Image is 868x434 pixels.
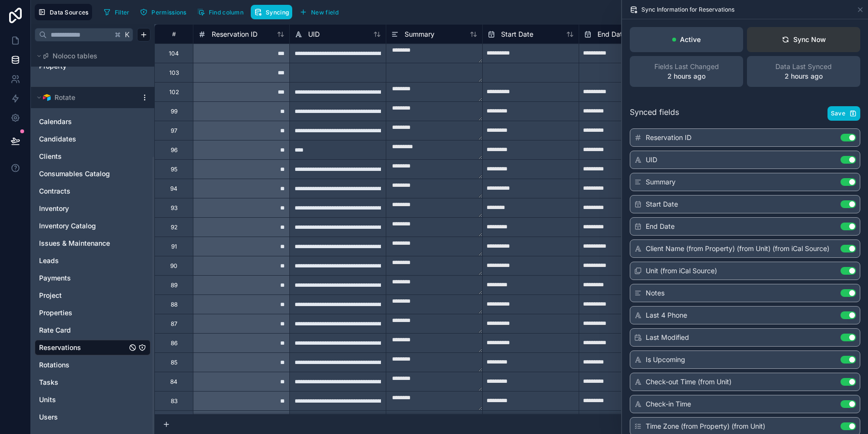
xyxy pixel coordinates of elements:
a: Tasks [39,378,127,387]
span: Reservation ID [646,133,692,142]
button: Airtable LogoRotate [35,91,137,104]
span: Reservations [39,343,81,352]
a: Users [39,412,127,422]
a: Leads [39,256,127,266]
div: Tasks [35,375,150,390]
div: Contracts [35,183,150,199]
div: 91 [171,243,177,251]
span: UID [308,29,320,39]
span: Rotations [39,360,69,370]
div: Leads [35,253,150,268]
div: Sync Now [782,35,826,44]
span: Summary [646,177,676,187]
a: Consumables Catalog [39,169,127,179]
div: 85 [171,359,177,366]
button: Data Sources [35,4,92,20]
a: Properties [39,308,127,318]
span: Calendars [39,117,72,126]
span: Consumables Catalog [39,169,110,179]
span: Is Upcoming [646,355,685,364]
a: Inventory [39,204,127,213]
p: 2 hours ago [667,71,705,81]
div: 96 [171,146,177,154]
div: Inventory Catalog [35,218,150,234]
div: Units [35,392,150,407]
div: Clients [35,149,150,164]
a: Reservations [39,343,127,352]
span: Data Last Synced [775,62,832,71]
span: Inventory Catalog [39,221,96,231]
span: Reservation ID [212,29,258,39]
a: Permissions [136,5,193,19]
span: Rotate [54,93,75,102]
div: 87 [171,320,177,328]
div: 93 [171,204,177,212]
span: Check-in Time [646,399,691,409]
div: 92 [171,224,177,231]
button: New field [296,5,342,19]
span: Leads [39,256,59,266]
span: Unit (from iCal Source) [646,266,717,276]
span: Synced fields [630,106,679,121]
div: 94 [170,185,177,193]
p: 2 hours ago [785,71,823,81]
span: Rate Card [39,325,71,335]
span: Contracts [39,186,70,196]
span: Last Modified [646,333,689,342]
div: 104 [169,50,179,57]
button: Sync Now [747,27,860,52]
span: Check-out Time (from Unit) [646,377,732,387]
span: Units [39,395,56,405]
span: Payments [39,273,71,283]
span: Inventory [39,204,69,213]
span: Permissions [151,9,186,16]
a: Units [39,395,127,405]
span: Time Zone (from Property) (from Unit) [646,421,765,431]
a: Syncing [251,5,296,19]
button: Filter [100,5,133,19]
a: Rate Card [39,325,127,335]
div: 84 [170,378,177,386]
div: 103 [169,69,179,77]
span: Candidates [39,134,76,144]
button: Permissions [136,5,190,19]
button: Syncing [251,5,292,19]
div: Users [35,409,150,425]
div: 90 [170,262,177,270]
div: 97 [171,127,177,135]
span: End Date [646,222,675,231]
span: Sync Information for Reservations [641,6,734,14]
p: Active [680,35,701,44]
a: Rotations [39,360,127,370]
span: Save [831,110,845,117]
div: Candidates [35,131,150,147]
button: Save [827,106,860,121]
a: Clients [39,152,127,161]
div: 89 [171,281,177,289]
a: Inventory Catalog [39,221,127,231]
span: Tasks [39,378,58,387]
a: Calendars [39,117,127,126]
span: Fields Last Changed [654,62,719,71]
div: Inventory [35,201,150,216]
div: 83 [171,397,177,405]
div: 95 [171,166,177,173]
a: Candidates [39,134,127,144]
span: UID [646,155,657,165]
div: 99 [171,108,177,115]
div: # [162,30,186,38]
button: Noloco tables [35,49,145,63]
div: 102 [169,88,179,96]
a: Payments [39,273,127,283]
span: New field [311,9,339,16]
div: Project [35,288,150,303]
span: Properties [39,308,72,318]
span: Last 4 Phone [646,310,687,320]
div: 88 [171,301,177,308]
div: Reservations [35,340,150,355]
button: Find column [194,5,247,19]
img: Airtable Logo [43,94,51,101]
span: Find column [209,9,244,16]
span: Start Date [646,199,678,209]
a: Issues & Maintenance [39,238,127,248]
